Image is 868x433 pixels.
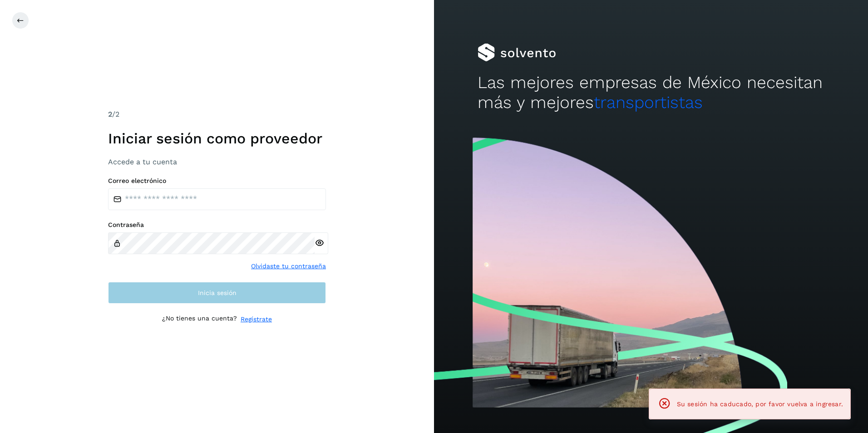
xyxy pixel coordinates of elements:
[108,157,326,166] h3: Accede a tu cuenta
[162,315,237,324] p: ¿No tienes una cuenta?
[251,261,326,271] a: Olvidaste tu contraseña
[241,315,272,324] a: Regístrate
[108,130,326,147] h1: Iniciar sesión como proveedor
[108,221,326,229] label: Contraseña
[108,177,326,185] label: Correo electrónico
[108,282,326,304] button: Inicia sesión
[677,400,843,408] span: Su sesión ha caducado, por favor vuelva a ingresar.
[108,110,112,118] span: 2
[478,73,825,113] h2: Las mejores empresas de México necesitan más y mejores
[108,109,326,120] div: /2
[198,290,237,296] span: Inicia sesión
[594,93,703,112] span: transportistas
